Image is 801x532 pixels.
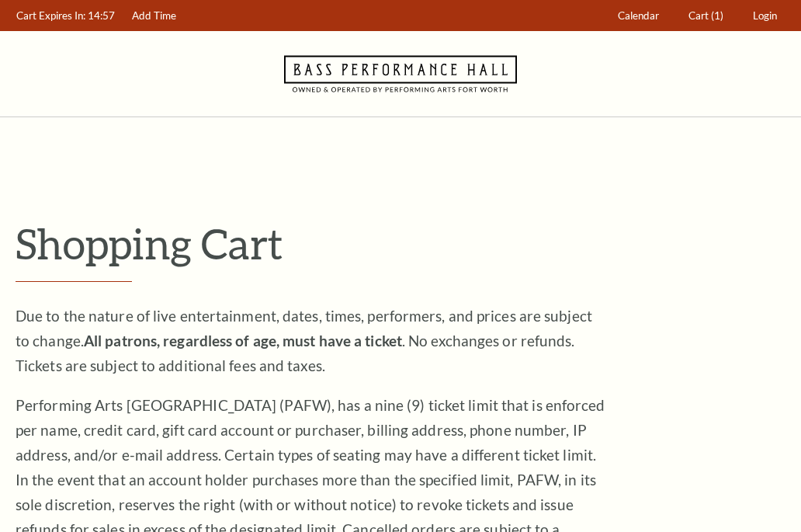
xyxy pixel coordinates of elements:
span: Cart [688,9,709,22]
a: Cart (1) [681,1,731,31]
a: Calendar [611,1,667,31]
strong: All patrons, regardless of age, must have a ticket [84,332,402,349]
span: 14:57 [88,9,115,22]
span: Calendar [618,9,659,22]
a: Login [746,1,785,31]
p: Shopping Cart [16,218,785,269]
span: Cart Expires In: [16,9,85,22]
span: Due to the nature of live entertainment, dates, times, performers, and prices are subject to chan... [16,307,592,374]
a: Add Time [125,1,184,31]
span: Login [753,9,777,22]
span: (1) [711,9,723,22]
